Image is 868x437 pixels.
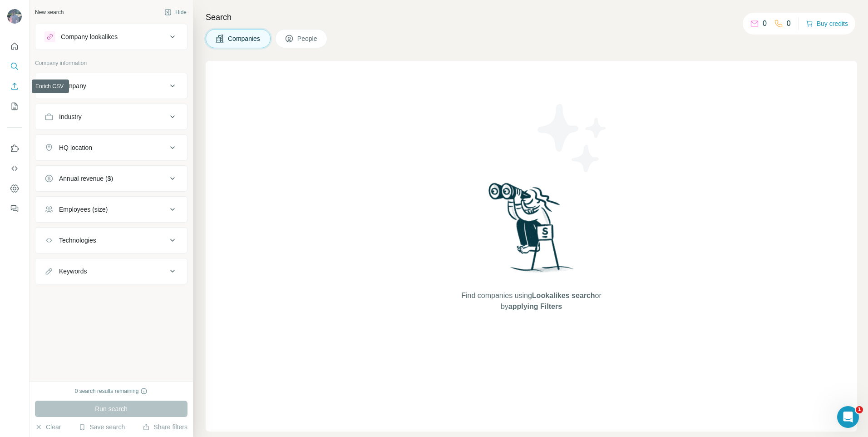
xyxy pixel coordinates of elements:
[59,236,96,245] div: Technologies
[787,18,791,29] p: 0
[206,11,857,24] h4: Search
[484,180,579,282] img: Surfe Illustration - Woman searching with binoculars
[35,26,187,48] button: Company lookalikes
[7,38,22,55] button: Quick start
[508,303,562,310] span: applying Filters
[79,422,125,432] button: Save search
[59,267,87,276] div: Keywords
[158,5,193,19] button: Hide
[59,174,113,183] div: Annual revenue ($)
[7,200,22,217] button: Feedback
[228,34,261,43] span: Companies
[35,199,187,220] button: Employees (size)
[297,34,318,43] span: People
[532,97,613,179] img: Surfe Illustration - Stars
[35,59,187,67] p: Company information
[837,406,859,428] iframe: Intercom live chat
[35,75,187,97] button: Company
[532,292,595,299] span: Lookalikes search
[763,18,767,29] p: 0
[59,205,108,214] div: Employees (size)
[35,229,187,251] button: Technologies
[7,58,22,74] button: Search
[75,387,148,395] div: 0 search results remaining
[7,98,22,114] button: My lists
[806,17,848,30] button: Buy credits
[35,260,187,282] button: Keywords
[459,290,604,312] span: Find companies using or by
[59,81,86,90] div: Company
[59,143,92,152] div: HQ location
[7,160,22,177] button: Use Surfe API
[61,32,118,41] div: Company lookalikes
[7,180,22,197] button: Dashboard
[35,168,187,189] button: Annual revenue ($)
[35,106,187,128] button: Industry
[35,137,187,159] button: HQ location
[143,422,187,432] button: Share filters
[35,422,61,432] button: Clear
[35,8,64,16] div: New search
[856,406,863,413] span: 1
[7,78,22,94] button: Enrich CSV
[7,140,22,157] button: Use Surfe on LinkedIn
[59,112,82,121] div: Industry
[7,9,22,24] img: Avatar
